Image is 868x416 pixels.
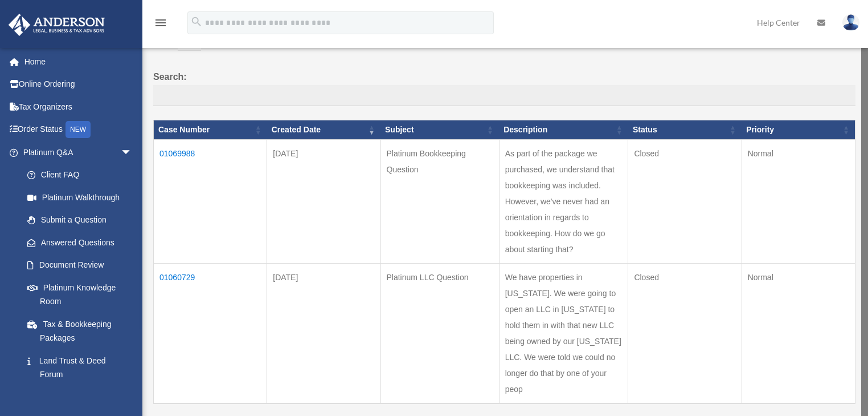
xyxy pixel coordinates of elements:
a: Home [8,50,149,73]
td: We have properties in [US_STATE]. We were going to open an LLC in [US_STATE] to hold them in with... [499,264,628,404]
a: Order StatusNEW [8,118,149,142]
input: Search: [153,85,855,107]
img: User Pic [842,14,859,31]
td: 01060729 [154,264,267,404]
a: Answered Questions [16,231,138,254]
th: Case Number: activate to sort column ascending [154,120,267,140]
th: Status: activate to sort column ascending [628,120,742,140]
a: Platinum Walkthrough [16,186,144,209]
th: Description: activate to sort column ascending [499,120,628,140]
a: Online Ordering [8,73,149,96]
td: Closed [628,264,742,404]
td: 01069988 [154,140,267,264]
img: Anderson Advisors Platinum Portal [5,14,108,36]
th: Priority: activate to sort column ascending [742,120,855,140]
div: NEW [65,121,91,138]
a: Tax & Bookkeeping Packages [16,313,144,349]
i: search [190,15,203,28]
th: Created Date: activate to sort column ascending [267,120,380,140]
td: Normal [742,264,855,404]
td: As part of the package we purchased, we understand that bookkeeping was included. However, we've ... [499,140,628,264]
i: menu [154,16,167,30]
th: Subject: activate to sort column ascending [380,120,499,140]
a: menu [154,20,167,30]
a: Client FAQ [16,164,144,187]
td: Platinum Bookkeeping Question [380,140,499,264]
a: Tax Organizers [8,95,149,118]
td: Normal [742,140,855,264]
label: Show entries [153,35,855,62]
a: Land Trust & Deed Forum [16,349,144,386]
a: Document Review [16,254,144,277]
a: Submit a Question [16,209,144,232]
td: Platinum LLC Question [380,264,499,404]
label: Search: [153,69,855,107]
td: [DATE] [267,264,380,404]
td: Closed [628,140,742,264]
a: Platinum Knowledge Room [16,276,144,313]
span: arrow_drop_down [121,141,144,164]
td: [DATE] [267,140,380,264]
a: Platinum Q&Aarrow_drop_down [8,141,144,164]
